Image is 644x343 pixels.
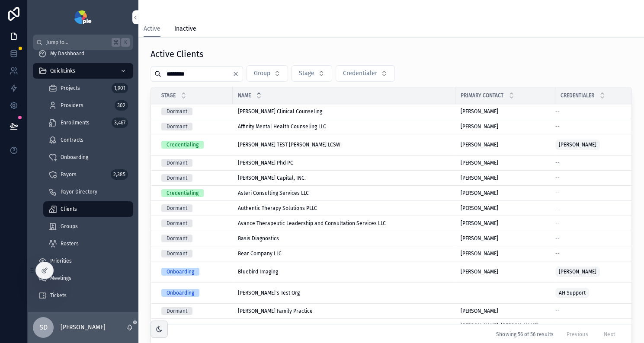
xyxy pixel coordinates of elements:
[161,250,227,257] a: Dormant
[161,289,227,297] a: Onboarding
[238,175,306,181] span: [PERSON_NAME] Capital, INC.
[61,188,97,195] span: Payor Directory
[161,235,227,242] a: Dormant
[111,169,128,180] div: 2,385
[336,65,395,82] button: Select Button
[559,268,596,275] span: [PERSON_NAME]
[555,308,560,314] span: --
[61,102,83,109] span: Providers
[112,83,128,93] div: 1,901
[50,50,84,57] span: My Dashboard
[461,159,550,166] a: [PERSON_NAME]
[50,292,67,299] span: Tickets
[33,46,133,61] a: My Dashboard
[238,308,313,314] span: [PERSON_NAME] Family Practice
[238,268,278,275] span: Bluebird Imaging
[43,115,133,130] a: Enrollments3,467
[461,108,498,115] span: [PERSON_NAME]
[28,50,138,312] div: scrollable content
[167,159,187,167] div: Dormant
[555,159,560,166] span: --
[461,141,550,148] a: [PERSON_NAME]
[43,167,133,182] a: Payors2,385
[555,108,560,115] span: --
[555,235,638,242] a: --
[461,220,498,227] span: [PERSON_NAME]
[43,132,133,148] a: Contracts
[50,275,71,282] span: Meetings
[39,322,48,333] span: SD
[33,253,133,269] a: Priorities
[343,69,377,78] span: Credentialer
[238,235,450,242] a: Basis Diagnostics
[238,108,322,115] span: [PERSON_NAME] Clinical Counseling
[167,219,187,227] div: Dormant
[461,175,550,181] a: [PERSON_NAME]
[555,220,560,227] span: --
[238,289,450,296] a: [PERSON_NAME]'s Test Org
[167,307,187,315] div: Dormant
[33,270,133,286] a: Meetings
[61,323,106,332] p: [PERSON_NAME]
[161,123,227,130] a: Dormant
[232,70,243,77] button: Clear
[161,204,227,212] a: Dormant
[46,39,108,46] span: Jump to...
[461,235,550,242] a: [PERSON_NAME]
[43,236,133,251] a: Rosters
[43,219,133,234] a: Groups
[167,123,187,130] div: Dormant
[461,123,498,130] span: [PERSON_NAME]
[161,141,227,149] a: Credentialing
[555,123,638,130] a: --
[33,288,133,303] a: Tickets
[115,100,128,111] div: 302
[50,67,75,74] span: QuickLinks
[167,289,194,297] div: Onboarding
[161,219,227,227] a: Dormant
[555,190,560,197] span: --
[461,190,550,197] a: [PERSON_NAME]
[33,63,133,79] a: QuickLinks
[61,137,83,143] span: Contracts
[167,250,187,257] div: Dormant
[461,250,550,257] a: [PERSON_NAME]
[161,307,227,315] a: Dormant
[561,92,594,99] span: Credentialer
[238,250,282,257] span: Bear Company LLC
[43,201,133,217] a: Clients
[151,48,203,60] h1: Active Clients
[61,240,79,247] span: Rosters
[161,159,227,167] a: Dormant
[238,92,251,99] span: Name
[50,257,72,264] span: Priorities
[161,108,227,115] a: Dormant
[167,204,187,212] div: Dormant
[238,268,450,275] a: Bluebird Imaging
[555,308,638,314] a: --
[161,189,227,197] a: Credentialing
[238,123,450,130] a: Affinity Mental Health Counseling LLC
[61,85,80,92] span: Projects
[43,149,133,165] a: Onboarding
[238,141,340,148] span: [PERSON_NAME] TEST [PERSON_NAME] LCSW
[174,25,196,33] span: Inactive
[555,205,638,212] a: --
[559,141,596,148] span: [PERSON_NAME]
[461,250,498,257] span: [PERSON_NAME]
[238,141,450,148] a: [PERSON_NAME] TEST [PERSON_NAME] LCSW
[238,205,450,212] a: Authentic Therapy Solutions PLLC
[238,190,450,197] a: Asteri Consulting Services LLC
[461,108,550,115] a: [PERSON_NAME]
[238,235,279,242] span: Basis Diagnostics
[555,205,560,212] span: --
[496,331,553,338] span: Showing 56 of 56 results
[555,250,560,257] span: --
[167,174,187,182] div: Dormant
[43,98,133,113] a: Providers302
[247,65,288,82] button: Select Button
[238,108,450,115] a: [PERSON_NAME] Clinical Counseling
[61,206,77,213] span: Clients
[555,138,638,152] a: [PERSON_NAME]
[238,220,386,227] span: Avance Therapeutic Leadership and Consultation Services LLC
